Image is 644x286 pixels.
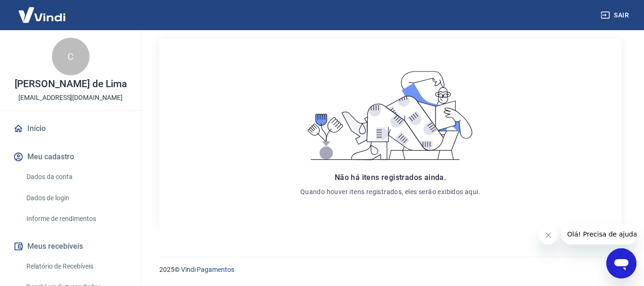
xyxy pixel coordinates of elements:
a: Início [11,118,130,139]
p: [EMAIL_ADDRESS][DOMAIN_NAME] [18,93,123,103]
img: Vindi [11,0,73,29]
a: Dados de login [23,188,130,208]
iframe: Botão para abrir a janela de mensagens [606,248,636,278]
iframe: Fechar mensagem [539,226,558,245]
p: Quando houver itens registrados, eles serão exibidos aqui. [300,187,480,196]
button: Meus recebíveis [11,236,130,257]
a: Dados da conta [23,167,130,187]
span: Não há itens registrados ainda. [335,173,446,182]
p: [PERSON_NAME] de Lima [15,79,127,89]
button: Sair [599,7,633,24]
button: Meu cadastro [11,147,130,167]
p: 2025 © [159,265,621,275]
span: Olá! Precisa de ajuda? [6,7,79,14]
a: Vindi Pagamentos [181,266,234,273]
a: Relatório de Recebíveis [23,257,130,276]
a: Informe de rendimentos [23,209,130,229]
iframe: Mensagem da empresa [561,224,636,245]
div: C [52,38,90,75]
